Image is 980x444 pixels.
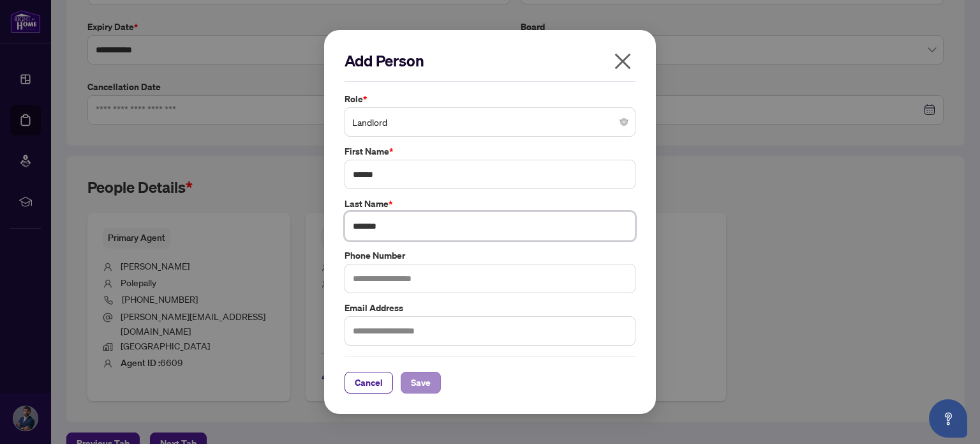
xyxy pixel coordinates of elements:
[345,144,635,158] label: First Name
[345,372,393,394] button: Cancel
[345,249,635,263] label: Phone Number
[929,399,967,438] button: Open asap
[411,372,431,393] span: Save
[345,92,635,106] label: Role
[352,110,628,134] span: Landlord
[620,118,628,126] span: close-circle
[345,301,635,315] label: Email Address
[612,51,633,72] span: close
[345,197,635,211] label: Last Name
[355,372,383,393] span: Cancel
[401,372,441,394] button: Save
[345,50,635,71] h2: Add Person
